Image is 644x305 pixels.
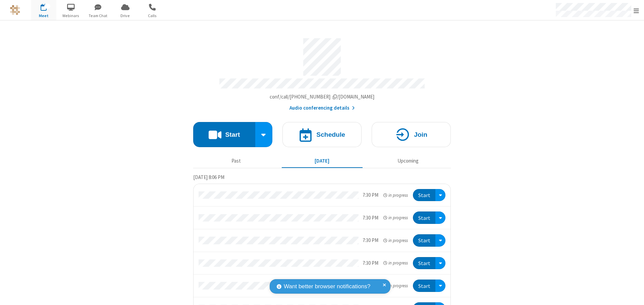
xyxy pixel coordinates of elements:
button: Start [413,189,435,201]
button: [DATE] [282,155,363,167]
em: in progress [383,215,408,221]
h4: Start [225,131,240,138]
button: Upcoming [368,155,448,167]
span: Webinars [58,13,84,19]
span: Calls [140,13,165,19]
em: in progress [383,237,408,244]
button: Join [372,122,451,147]
span: Want better browser notifications? [284,282,370,291]
em: in progress [383,192,408,198]
button: Start [413,234,435,247]
button: Schedule [282,122,362,147]
section: Account details [193,33,451,112]
div: Start conference options [255,122,273,147]
span: [DATE] 8:06 PM [193,174,224,180]
button: Start [193,122,255,147]
button: Start [413,280,435,292]
div: 7:30 PM [363,191,378,199]
button: Copy my meeting room linkCopy my meeting room link [270,93,375,101]
span: Team Chat [86,13,111,19]
span: Drive [113,13,138,19]
div: Open menu [435,280,445,292]
div: Open menu [435,211,445,224]
button: Past [196,155,277,167]
span: Meet [31,13,56,19]
div: 12 [44,4,50,9]
div: 7:30 PM [363,237,378,244]
span: Copy my meeting room link [270,94,375,100]
div: Open menu [435,189,445,201]
em: in progress [383,283,408,289]
div: 7:30 PM [363,259,378,267]
button: Audio conferencing details [289,104,355,112]
div: 7:30 PM [363,214,378,222]
div: Open menu [435,234,445,247]
h4: Schedule [316,131,345,138]
button: Start [413,211,435,224]
button: Start [413,257,435,269]
div: Open menu [435,257,445,269]
h4: Join [414,131,427,138]
em: in progress [383,260,408,266]
img: QA Selenium DO NOT DELETE OR CHANGE [10,5,20,15]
